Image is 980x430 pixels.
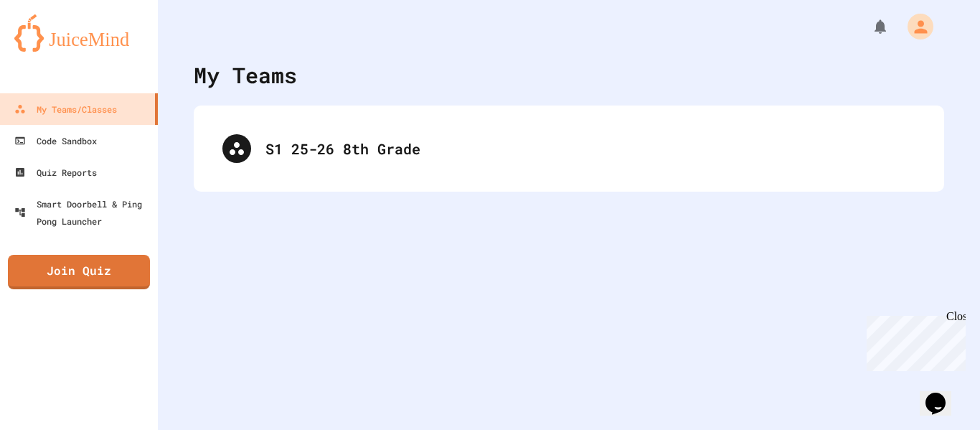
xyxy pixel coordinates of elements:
[14,195,152,230] div: Smart Doorbell & Ping Pong Launcher
[14,132,97,149] div: Code Sandbox
[265,138,915,159] div: S1 25-26 8th Grade
[194,59,297,91] div: My Teams
[208,120,930,177] div: S1 25-26 8th Grade
[6,6,99,91] div: Chat with us now!Close
[892,10,937,43] div: My Account
[14,14,143,52] img: logo-orange.svg
[845,14,892,39] div: My Notifications
[861,310,966,371] iframe: chat widget
[14,164,97,181] div: Quiz Reports
[14,101,117,118] div: My Teams/Classes
[8,255,150,289] a: Join Quiz
[920,373,966,416] iframe: chat widget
